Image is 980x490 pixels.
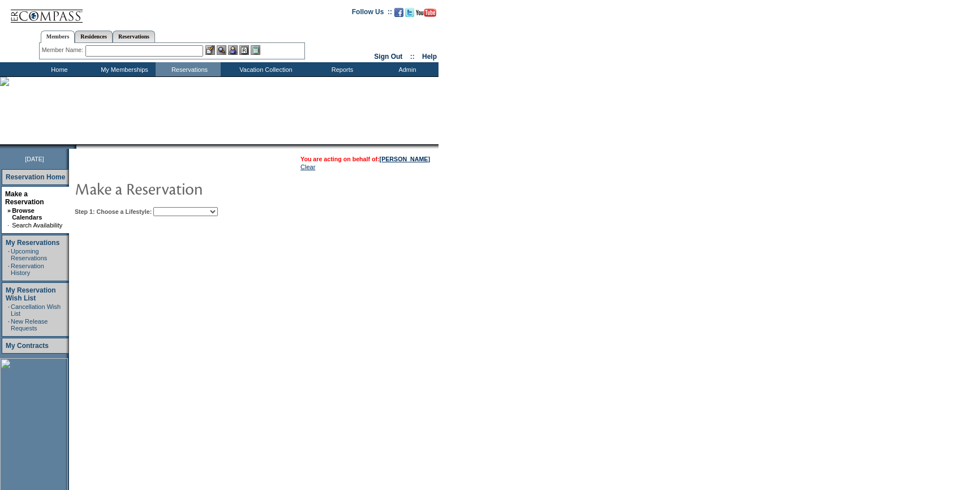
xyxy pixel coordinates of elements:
[416,8,436,17] img: Subscribe to our YouTube Channel
[25,62,91,76] td: Home
[12,222,62,229] a: Search Availability
[228,45,238,55] img: Impersonate
[12,207,42,221] a: Browse Calendars
[405,11,414,18] a: Follow us on Twitter
[405,8,414,17] img: Follow us on Twitter
[8,248,10,261] td: ·
[8,263,10,276] td: ·
[394,8,403,17] img: Become our fan on Facebook
[6,239,59,247] a: My Reservations
[300,156,430,162] span: You are acting on behalf of:
[352,7,392,20] td: Follow Us ::
[5,190,44,206] a: Make a Reservation
[11,248,47,261] a: Upcoming Reservations
[251,45,260,55] img: b_calculator.gif
[91,62,156,76] td: My Memberships
[11,318,48,332] a: New Release Requests
[7,207,11,214] b: »
[239,45,249,55] img: Reservations
[374,53,402,61] a: Sign Out
[11,303,61,317] a: Cancellation Wish List
[6,173,65,181] a: Reservation Home
[373,62,439,76] td: Admin
[7,222,11,229] td: ·
[205,45,215,55] img: b_edit.gif
[6,342,49,350] a: My Contracts
[8,318,10,332] td: ·
[42,45,85,55] div: Member Name:
[308,62,373,76] td: Reports
[75,31,113,42] a: Residences
[75,177,301,200] img: pgTtlMakeReservation.gif
[8,303,10,317] td: ·
[156,62,221,76] td: Reservations
[75,208,152,215] b: Step 1: Choose a Lifestyle:
[25,156,44,162] span: [DATE]
[76,144,78,149] img: blank.gif
[113,31,155,42] a: Reservations
[41,31,75,43] a: Members
[416,11,436,18] a: Subscribe to our YouTube Channel
[380,156,430,162] a: [PERSON_NAME]
[300,164,315,170] a: Clear
[11,263,44,276] a: Reservation History
[6,286,56,302] a: My Reservation Wish List
[217,45,226,55] img: View
[422,53,437,61] a: Help
[394,11,403,18] a: Become our fan on Facebook
[410,53,415,61] span: ::
[221,62,308,76] td: Vacation Collection
[72,144,76,149] img: promoShadowLeftCorner.gif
